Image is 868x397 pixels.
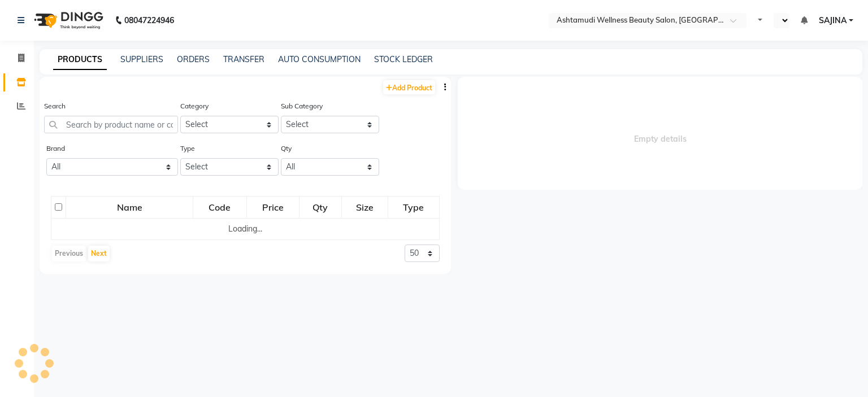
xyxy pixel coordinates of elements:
span: SAJINA [819,15,847,27]
label: Search [44,101,66,111]
a: SUPPLIERS [120,54,163,64]
span: Empty details [458,77,862,190]
button: Next [88,246,110,261]
input: Search by product name or code [44,116,178,133]
a: STOCK LEDGER [374,54,433,64]
a: PRODUCTS [53,50,107,70]
div: Code [194,197,246,217]
div: Size [342,197,387,217]
div: Type [389,197,439,217]
div: Price [248,197,298,217]
a: Add Product [383,80,435,94]
label: Sub Category [281,101,323,111]
label: Qty [281,143,292,154]
a: AUTO CONSUMPTION [278,54,361,64]
b: 08047224946 [124,5,174,36]
div: Qty [300,197,341,217]
label: Category [180,101,209,111]
label: Brand [46,143,65,154]
a: TRANSFER [223,54,264,64]
div: Name [67,197,192,217]
img: logo [29,5,106,36]
td: Loading... [51,219,440,240]
a: ORDERS [177,54,210,64]
label: Type [180,143,195,154]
